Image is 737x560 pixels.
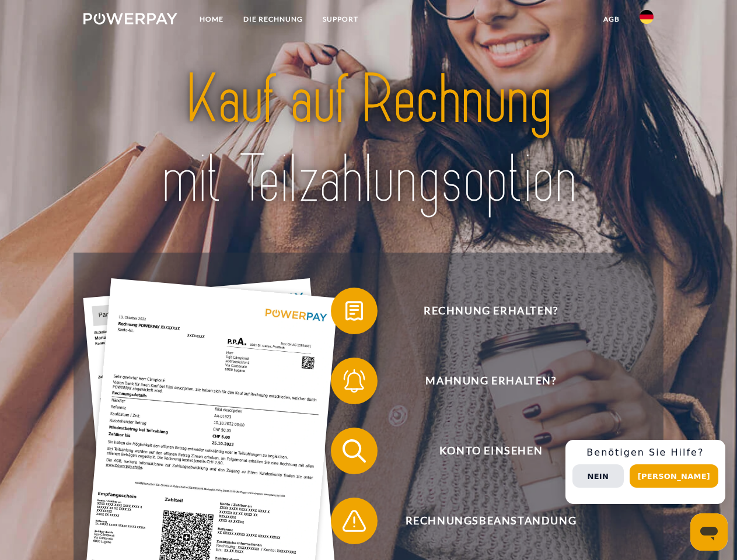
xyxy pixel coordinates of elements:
span: Konto einsehen [348,428,634,474]
a: Home [190,9,233,30]
img: qb_bill.svg [340,296,369,325]
span: Rechnung erhalten? [348,288,634,334]
button: Konto einsehen [331,428,634,474]
button: [PERSON_NAME] [630,464,718,488]
img: qb_warning.svg [340,506,369,535]
span: Rechnungsbeanstandung [348,498,634,544]
img: title-powerpay_de.svg [111,56,626,223]
iframe: Schaltfläche zum Öffnen des Messaging-Fensters [690,513,728,551]
a: agb [593,9,630,30]
button: Rechnung erhalten? [331,288,634,334]
a: SUPPORT [313,9,368,30]
img: de [640,10,654,24]
button: Rechnungsbeanstandung [331,498,634,544]
h3: Benötigen Sie Hilfe? [572,447,718,459]
img: qb_search.svg [340,436,369,466]
button: Nein [572,464,624,488]
img: logo-powerpay-white.svg [83,13,177,24]
img: qb_bell.svg [340,366,369,395]
button: Mahnung erhalten? [331,358,634,404]
a: DIE RECHNUNG [233,9,313,30]
span: Mahnung erhalten? [348,358,634,404]
div: Schnellhilfe [565,440,725,504]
